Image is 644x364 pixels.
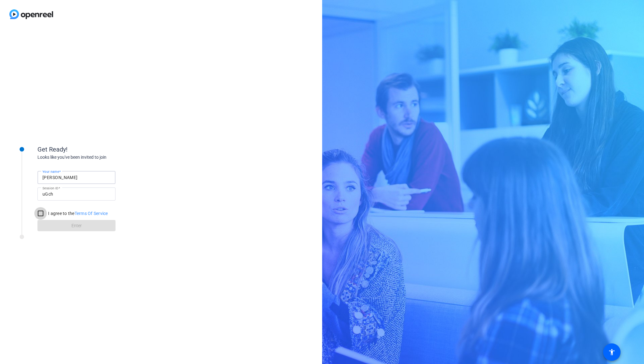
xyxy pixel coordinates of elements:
div: Get Ready! [37,145,162,154]
mat-icon: accessibility [608,348,616,356]
mat-label: Session ID [42,186,58,190]
div: Looks like you've been invited to join [37,154,162,161]
mat-label: Your name [42,170,59,173]
label: I agree to the [47,210,108,217]
a: Terms Of Service [75,211,108,216]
